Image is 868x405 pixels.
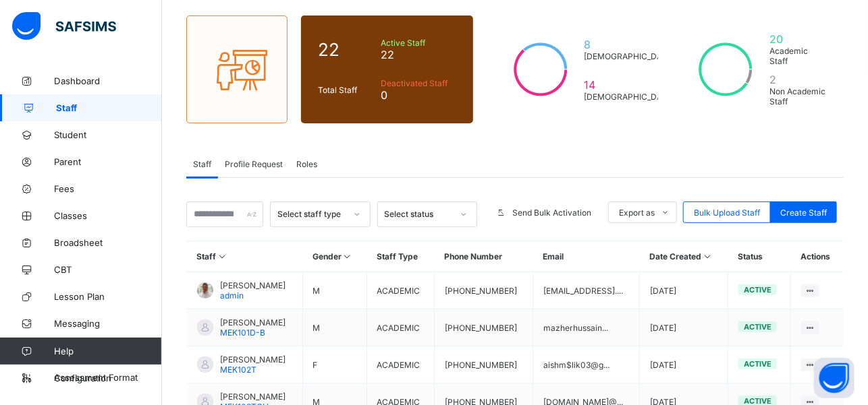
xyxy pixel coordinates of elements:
span: active [744,359,771,369]
span: 8 [585,38,675,51]
span: Deactivated Staff [381,78,456,88]
span: [DEMOGRAPHIC_DATA] [585,51,675,61]
span: Non Academic Staff [769,86,827,106]
div: Select staff type [277,210,345,220]
th: Actions [791,241,844,272]
span: 2 [769,73,827,86]
span: Roles [296,159,317,169]
span: Academic Staff [769,46,827,66]
span: CBT [54,264,162,275]
i: Sort in Ascending Order [217,251,228,261]
i: Sort in Ascending Order [701,251,713,261]
span: 22 [318,39,374,60]
span: [PERSON_NAME] [220,392,286,402]
td: [DATE] [639,309,728,346]
span: Help [54,346,161,356]
th: Date Created [639,241,728,272]
span: Export as [619,208,655,218]
td: mazherhussain... [533,309,640,346]
span: Student [54,129,162,140]
span: Send Bulk Activation [512,208,591,218]
span: Profile Request [225,159,283,169]
td: [PHONE_NUMBER] [435,346,533,383]
td: [PHONE_NUMBER] [435,272,533,309]
div: Total Staff [315,82,377,98]
span: Fees [54,183,162,194]
td: M [302,309,367,346]
span: 22 [381,48,456,61]
span: Classes [54,210,162,221]
span: 20 [769,32,827,46]
span: Staff [56,102,162,113]
span: admin [220,290,244,301]
th: Gender [302,241,367,272]
span: [PERSON_NAME] [220,354,286,365]
span: [PERSON_NAME] [220,280,286,290]
span: 0 [381,88,456,102]
span: 14 [585,78,675,92]
span: Parent [54,156,162,167]
span: Configuration [54,373,161,383]
td: [EMAIL_ADDRESS].... [533,272,640,309]
td: M [302,272,367,309]
button: Open asap [814,358,855,398]
span: Bulk Upload Staff [694,208,760,218]
span: Create Staff [780,208,827,218]
span: active [744,322,771,332]
td: aishm$lik03@g... [533,346,640,383]
th: Staff [187,241,303,272]
span: Staff [193,159,211,169]
td: F [302,346,367,383]
span: [DEMOGRAPHIC_DATA] [585,92,675,102]
span: active [744,285,771,294]
span: MEK101D-B [220,328,265,338]
th: Status [728,241,790,272]
span: Lesson Plan [54,291,162,302]
img: safsims [12,12,116,40]
th: Staff Type [367,241,435,272]
span: Messaging [54,318,162,329]
td: [DATE] [639,272,728,309]
th: Phone Number [435,241,533,272]
td: ACADEMIC [367,346,435,383]
td: ACADEMIC [367,309,435,346]
th: Email [533,241,640,272]
span: Broadsheet [54,237,162,248]
span: Active Staff [381,38,456,48]
div: Select status [385,210,452,220]
td: [DATE] [639,346,728,383]
span: [PERSON_NAME] [220,317,286,328]
td: ACADEMIC [367,272,435,309]
i: Sort in Ascending Order [342,251,353,261]
span: Dashboard [54,75,162,86]
span: MEK102T [220,365,256,375]
td: [PHONE_NUMBER] [435,309,533,346]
